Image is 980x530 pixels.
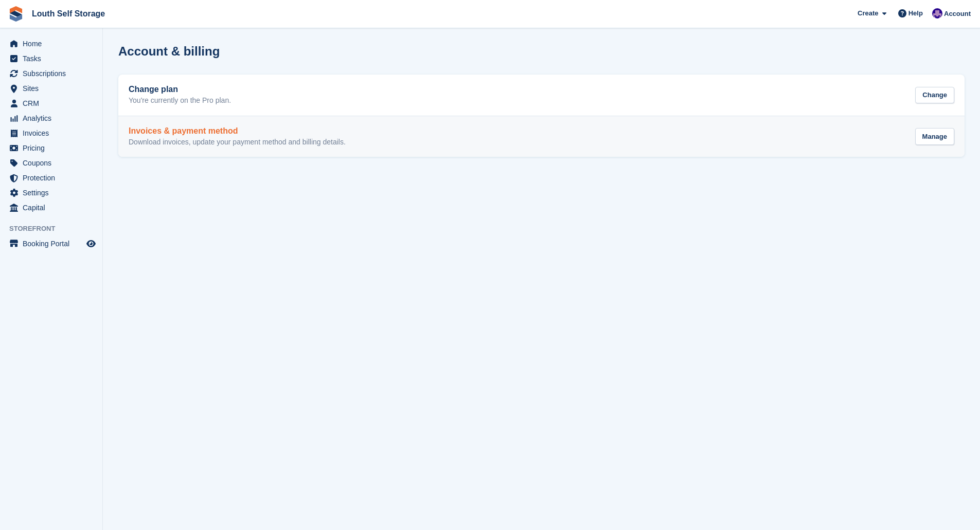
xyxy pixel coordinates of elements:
a: menu [5,51,97,66]
a: menu [5,111,97,125]
span: Capital [23,200,84,215]
span: Invoices [23,126,84,140]
div: Manage [915,128,954,145]
a: menu [5,200,97,215]
span: Settings [23,186,84,200]
span: Home [23,36,84,51]
a: menu [5,156,97,170]
a: Preview store [85,237,97,250]
img: Matthew Frith [932,8,942,19]
img: stora-icon-8386f47178a22dfd0bd8f6a31ec36ba5ce8667c1dd55bd0f319d3a0aa187defe.svg [8,6,24,22]
a: Change plan You're currently on the Pro plan. Change [118,75,965,116]
span: Protection [23,171,84,185]
span: Storefront [9,224,102,234]
span: Pricing [23,141,84,155]
a: Invoices & payment method Download invoices, update your payment method and billing details. Manage [118,116,965,157]
a: menu [5,236,97,251]
h2: Invoices & payment method [129,126,346,136]
span: CRM [23,96,84,111]
span: Booking Portal [23,236,84,251]
a: menu [5,66,97,81]
a: menu [5,126,97,140]
p: Download invoices, update your payment method and billing details. [129,138,346,147]
div: Change [915,87,954,104]
span: Sites [23,81,84,96]
span: Create [858,8,878,19]
span: Coupons [23,156,84,170]
h1: Account & billing [118,44,220,58]
span: Subscriptions [23,66,84,81]
a: menu [5,36,97,51]
span: Analytics [23,111,84,125]
a: menu [5,186,97,200]
a: Louth Self Storage [28,5,109,22]
span: Help [908,8,923,19]
span: Tasks [23,51,84,66]
a: menu [5,171,97,185]
span: Account [944,9,971,19]
a: menu [5,81,97,96]
a: menu [5,141,97,155]
h2: Change plan [129,85,231,94]
p: You're currently on the Pro plan. [129,96,231,105]
a: menu [5,96,97,111]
